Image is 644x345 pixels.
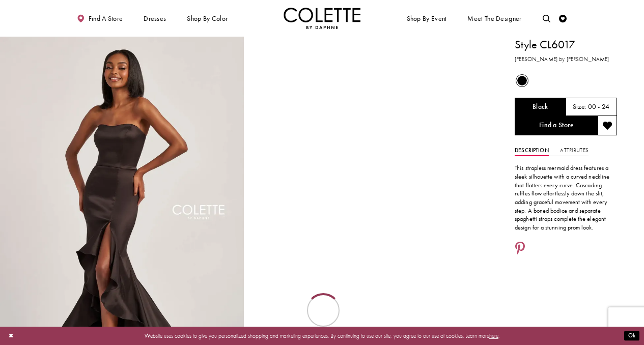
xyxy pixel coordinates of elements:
[515,242,525,256] a: Share using Pinterest - Opens in new tab
[515,164,617,232] p: This strapless mermaid dress features a sleek silhouette with a curved neckline that flatters eve...
[5,329,17,343] button: Close Dialog
[557,8,569,29] a: Check Wishlist
[515,73,617,89] div: Product color controls state depends on size chosen
[55,331,589,341] p: Website uses cookies to give you personalized shopping and marketing experiences. By continuing t...
[248,37,492,159] video: Style CL6017 Colette by Daphne #1 autoplay loop mute video
[405,8,449,29] span: Shop By Event
[588,103,610,111] h5: 00 - 24
[89,15,123,22] span: Find a store
[489,332,498,339] a: here
[284,8,361,29] a: Visit Home Page
[407,15,447,22] span: Shop By Event
[515,55,617,64] h3: [PERSON_NAME] by [PERSON_NAME]
[541,8,552,29] a: Toggle search
[515,73,529,88] div: Black
[624,331,639,341] button: Submit Dialog
[598,116,617,135] button: Add to wishlist
[142,8,168,29] span: Dresses
[185,8,230,29] span: Shop by color
[573,103,586,111] span: Size:
[467,15,521,22] span: Meet the designer
[284,8,361,29] img: Colette by Daphne
[466,8,524,29] a: Meet the designer
[515,116,598,135] a: Find a Store
[187,15,228,22] span: Shop by color
[144,15,166,22] span: Dresses
[515,145,549,156] a: Description
[533,103,548,111] h5: Chosen color
[75,8,125,29] a: Find a store
[515,37,617,53] h1: Style CL6017
[560,145,588,156] a: Attributes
